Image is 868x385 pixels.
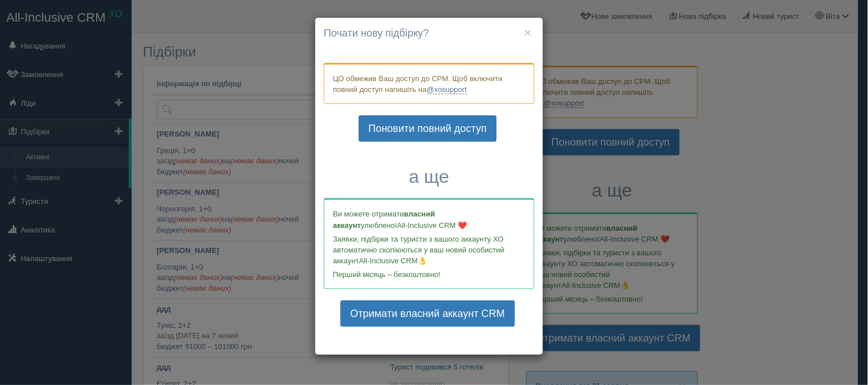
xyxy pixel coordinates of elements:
a: @xosupport [427,85,467,94]
a: Поновити повний доступ [359,115,497,142]
div: ЦО обмежив Ваш доступ до СРМ. Щоб включити повний доступ напишіть на [324,63,534,104]
h3: а ще [324,167,534,187]
button: × [525,26,532,38]
p: Заявки, підбірки та туристи з вашого аккаунту ХО автоматично скопіюються у ваш новий особистий ак... [333,234,525,266]
h4: Почати нову підбірку? [324,26,534,41]
p: Ви можете отримати улюбленої [333,208,525,230]
span: All-Inclusive CRM ❤️ [397,221,467,230]
span: All-Inclusive CRM👌 [359,256,427,265]
a: Отримати власний аккаунт CRM [340,300,514,327]
b: власний аккаунт [333,210,435,229]
p: Перший місяць – безкоштовно! [333,269,525,280]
